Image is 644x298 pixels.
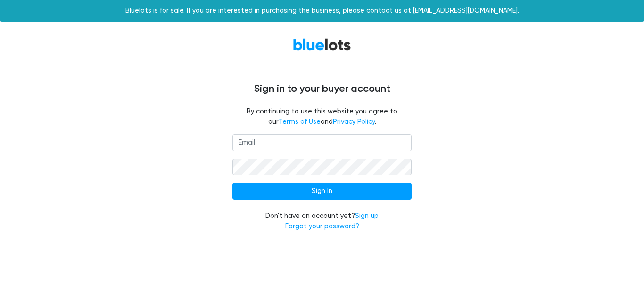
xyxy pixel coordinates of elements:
a: Sign up [355,212,379,220]
div: Don't have an account yet? [232,211,412,231]
input: Sign In [232,183,412,200]
h4: Sign in to your buyer account [39,83,605,95]
a: Forgot your password? [285,222,359,230]
input: Email [232,134,412,151]
a: BlueLots [293,38,351,51]
a: Terms of Use [279,118,321,126]
a: Privacy Policy [333,118,375,126]
fieldset: By continuing to use this website you agree to our and . [232,106,412,127]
